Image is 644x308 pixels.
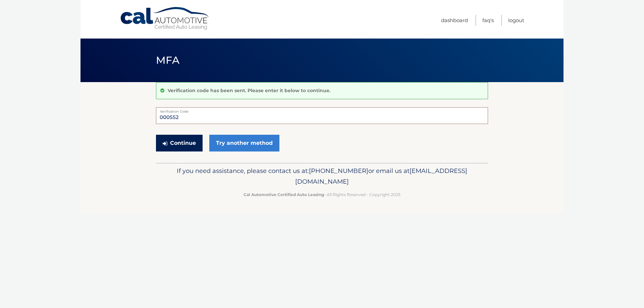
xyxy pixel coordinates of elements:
[156,135,203,151] button: Continue
[156,107,488,124] input: Verification Code
[209,135,279,151] a: Try another method
[482,15,494,26] a: FAQ's
[156,107,488,113] label: Verification Code
[441,15,468,26] a: Dashboard
[508,15,524,26] a: Logout
[160,166,484,187] p: If you need assistance, please contact us at: or email us at
[160,191,484,198] p: - All Rights Reserved - Copyright 2025
[309,167,368,175] span: [PHONE_NUMBER]
[244,192,324,197] strong: Cal Automotive Certified Auto Leasing
[295,167,467,185] span: [EMAIL_ADDRESS][DOMAIN_NAME]
[168,87,330,94] p: Verification code has been sent. Please enter it below to continue.
[120,7,210,30] a: Cal Automotive
[156,54,179,66] span: MFA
